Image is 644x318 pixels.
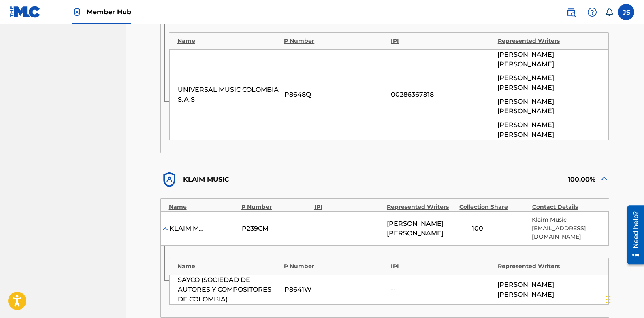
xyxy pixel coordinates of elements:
div: User Menu [618,4,634,20]
span: [PERSON_NAME] [PERSON_NAME] [497,50,600,69]
div: SAYCO (SOCIEDAD DE AUTORES Y COMPOSITORES DE COLOMBIA) [178,275,280,304]
div: Name [177,37,280,45]
img: help [587,7,597,17]
div: IPI [391,262,494,271]
div: Represented Writers [498,262,601,271]
p: [EMAIL_ADDRESS][DOMAIN_NAME] [532,224,600,241]
img: dfb38c8551f6dcc1ac04.svg [160,171,178,189]
div: Drag [606,287,611,312]
div: IPI [314,203,383,211]
div: Help [584,4,600,20]
div: Notifications [605,8,613,16]
div: P Number [241,203,310,211]
div: P8648Q [284,90,387,100]
img: search [566,7,576,17]
div: Contact Details [532,203,601,211]
span: Member Hub [87,7,131,17]
div: Name [169,203,237,211]
p: Klaim Music [532,216,600,224]
img: MLC Logo [10,6,41,18]
span: [PERSON_NAME] [PERSON_NAME] [497,97,600,116]
div: IPI [391,37,494,45]
div: -- [391,285,493,295]
div: Name [177,262,280,271]
span: [PERSON_NAME] [PERSON_NAME] [387,219,455,238]
p: KLAIM MUSIC [183,175,229,184]
div: P Number [284,37,387,45]
img: Top Rightsholder [72,7,82,17]
img: expand-cell-toggle [599,174,609,183]
span: [PERSON_NAME] [PERSON_NAME] [497,73,600,93]
span: [PERSON_NAME] [PERSON_NAME] [497,280,600,299]
div: P Number [284,262,387,271]
a: Public Search [563,4,579,20]
iframe: Resource Center [621,202,644,267]
img: expand-cell-toggle [161,225,169,233]
iframe: Chat Widget [603,279,644,318]
div: 100.00% [385,171,609,189]
div: Represented Writers [498,37,601,45]
div: Represented Writers [387,203,455,211]
span: [PERSON_NAME] [PERSON_NAME] [497,120,600,140]
div: P8641W [284,285,387,295]
div: Collection Share [459,203,528,211]
div: UNIVERSAL MUSIC COLOMBIA S.A.S [178,85,280,104]
div: 00286367818 [391,90,493,100]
